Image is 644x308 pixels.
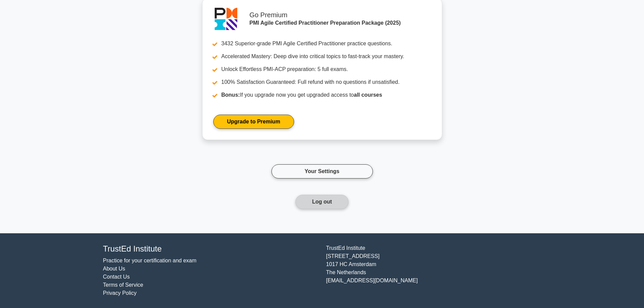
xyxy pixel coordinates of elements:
[103,258,197,263] a: Practice for your certification and exam
[103,274,130,280] a: Contact Us
[271,164,373,179] a: Your Settings
[213,115,294,129] a: Upgrade to Premium
[103,290,137,296] a: Privacy Policy
[103,282,143,288] a: Terms of Service
[295,195,349,209] button: Log out
[103,244,318,254] h4: TrustEd Institute
[322,244,545,297] div: TrustEd Institute [STREET_ADDRESS] 1017 HC Amsterdam The Netherlands [EMAIL_ADDRESS][DOMAIN_NAME]
[103,266,125,271] a: About Us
